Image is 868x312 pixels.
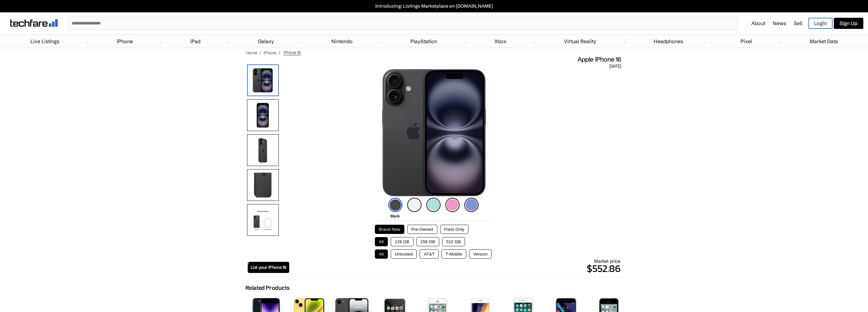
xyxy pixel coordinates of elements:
p: $552.86 [289,261,621,276]
a: Sign Up [834,18,863,29]
span: List your iPhone 16 [251,265,286,270]
a: PlayStation [407,35,440,48]
a: Sell [794,20,802,26]
a: Virtual Reality [561,35,599,48]
a: Login [808,18,832,29]
a: iPhone [264,50,276,55]
a: List your iPhone 16 [248,262,289,273]
img: iPhone 16 [247,64,279,96]
img: All [247,204,279,236]
button: All [375,249,388,259]
img: teal-icon [426,198,441,212]
h2: Related Products [245,284,290,291]
span: Black [390,214,400,218]
a: Headphones [650,35,686,48]
div: Market price [289,258,621,276]
span: [DATE] [609,63,621,69]
button: Brand New [375,225,404,234]
img: pink-icon [445,198,460,212]
button: Parts Only [440,225,468,234]
img: techfare logo [10,19,58,27]
button: 256 GB [416,237,439,246]
img: iPhone 16 [382,69,486,196]
img: black-icon [388,198,402,212]
a: iPad [187,35,204,48]
a: About [751,20,765,26]
a: Xbox [491,35,510,48]
img: Front [247,99,279,131]
button: AT&T [420,249,439,259]
a: Introducing: Listings Marketplace on [DOMAIN_NAME] [3,3,865,9]
a: News [773,20,786,26]
img: Rear [247,134,279,166]
button: Unlocked [391,249,417,259]
button: Verizon [469,249,492,259]
a: Market Data [806,35,841,48]
a: Live Listings [27,35,62,48]
a: Pixel [737,35,755,48]
span: / [259,50,261,55]
span: iPhone 16 [284,50,301,55]
img: ultramarine-icon [464,198,479,212]
button: 512 GB [442,237,465,246]
button: 128 GB [391,237,414,246]
button: All [375,237,388,246]
a: iPhone [114,35,136,48]
a: Galaxy [255,35,277,48]
a: Nintendo [328,35,356,48]
img: Camera [247,169,279,201]
span: Apple iPhone 16 [577,55,621,63]
button: Pre-Owned [407,225,437,234]
img: white-icon [407,198,421,212]
span: / [278,50,280,55]
button: T-Mobile [441,249,466,259]
a: Home [246,50,257,55]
